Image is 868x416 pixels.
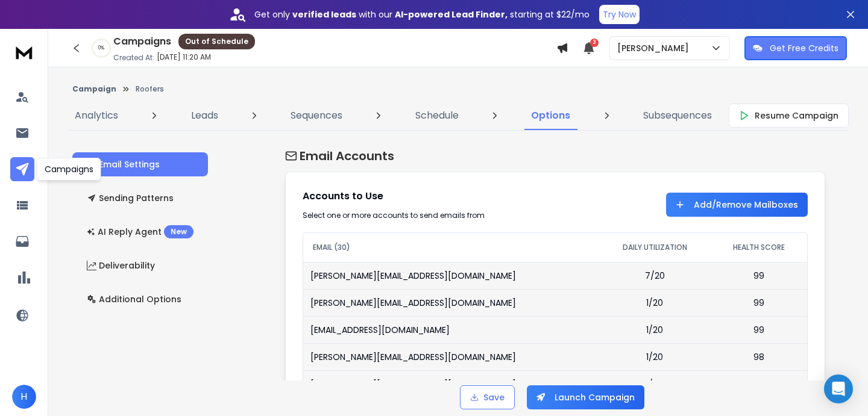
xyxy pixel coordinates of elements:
[310,351,516,363] p: [PERSON_NAME][EMAIL_ADDRESS][DOMAIN_NAME]
[524,101,577,130] a: Options
[531,108,570,123] p: Options
[254,8,590,20] p: Get only with our starting at $22/mo
[711,233,807,262] th: HEALTH SCORE
[415,108,459,123] p: Schedule
[191,108,218,123] p: Leads
[599,370,711,397] td: 1/20
[98,45,104,52] p: 0 %
[303,189,543,203] h1: Accounts to Use
[283,101,350,130] a: Sequences
[408,101,466,130] a: Schedule
[113,34,171,49] h1: Campaigns
[711,289,807,316] td: 99
[87,192,174,204] p: Sending Patterns
[666,193,808,217] button: Add/Remove Mailboxes
[636,101,719,130] a: Subsequences
[711,316,807,343] td: 99
[729,104,849,128] button: Resume Campaign
[12,41,36,63] img: logo
[72,220,208,244] button: AI Reply AgentNew
[136,84,164,94] p: Roofers
[310,324,450,336] p: [EMAIL_ADDRESS][DOMAIN_NAME]
[310,378,516,390] p: [PERSON_NAME][EMAIL_ADDRESS][DOMAIN_NAME]
[87,225,193,238] p: AI Reply Agent
[599,5,640,24] button: Try Now
[599,289,711,316] td: 1/20
[460,385,515,409] button: Save
[527,385,644,409] button: Launch Campaign
[599,262,711,289] td: 7/20
[292,8,356,20] strong: verified leads
[72,253,208,278] button: Deliverability
[87,293,181,305] p: Additional Options
[12,385,36,409] button: H
[711,343,807,370] td: 98
[310,297,516,309] p: [PERSON_NAME][EMAIL_ADDRESS][DOMAIN_NAME]
[87,259,155,272] p: Deliverability
[603,8,636,20] p: Try Now
[178,34,255,49] div: Out of Schedule
[617,42,694,54] p: [PERSON_NAME]
[291,108,342,123] p: Sequences
[303,233,599,262] th: EMAIL (30)
[711,370,807,397] td: 99
[599,233,711,262] th: DAILY UTILIZATION
[164,225,193,238] div: New
[87,158,160,170] p: Email Settings
[303,211,543,220] div: Select one or more accounts to send emails from
[711,262,807,289] td: 99
[68,101,125,130] a: Analytics
[72,287,208,311] button: Additional Options
[72,84,116,94] button: Campaign
[590,39,599,47] span: 3
[599,316,711,343] td: 1/20
[599,343,711,370] td: 1/20
[744,36,847,60] button: Get Free Credits
[113,53,154,63] p: Created At:
[643,108,712,123] p: Subsequences
[72,152,208,176] button: Email Settings
[37,158,101,181] div: Campaigns
[310,270,516,282] p: [PERSON_NAME][EMAIL_ADDRESS][DOMAIN_NAME]
[285,147,825,164] h1: Email Accounts
[824,374,853,403] div: Open Intercom Messenger
[770,42,838,54] p: Get Free Credits
[75,108,118,123] p: Analytics
[395,8,508,20] strong: AI-powered Lead Finder,
[72,186,208,210] button: Sending Patterns
[184,101,225,130] a: Leads
[157,52,211,62] p: [DATE] 11:20 AM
